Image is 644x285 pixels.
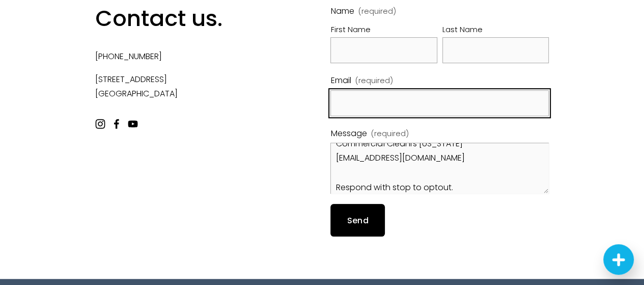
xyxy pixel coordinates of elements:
span: (required) [371,127,409,140]
p: [STREET_ADDRESS] [GEOGRAPHIC_DATA] [95,72,274,102]
p: [PHONE_NUMBER] [95,49,274,64]
button: SendSend [330,204,384,236]
textarea: Hello - we were in the area recently, so I thought to reach out. I work for a local janitorial se... [330,143,549,194]
span: Send [347,215,369,226]
span: Email [330,73,351,88]
div: First Name [330,23,437,37]
a: Instagram [95,119,105,129]
span: Name [330,4,354,19]
h2: Contact us. [95,4,274,33]
span: (required) [355,74,393,87]
div: Last Name [442,23,549,37]
a: Facebook [111,119,122,129]
a: YouTube [128,119,138,129]
span: Message [330,126,367,141]
span: (required) [358,8,396,15]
